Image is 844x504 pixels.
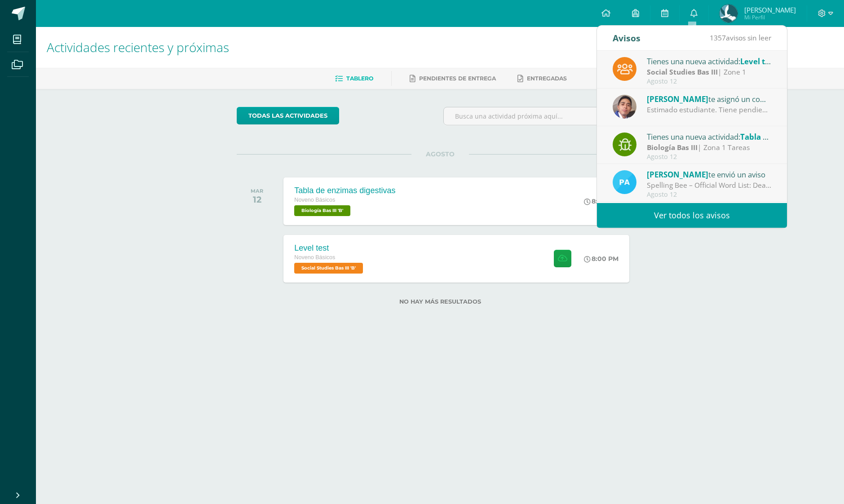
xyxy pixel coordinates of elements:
div: Level test [294,243,365,253]
a: todas las Actividades [237,107,339,124]
span: Tablero [346,75,373,82]
div: | Zone 1 [647,67,772,77]
div: MAR [251,188,263,194]
div: Estimado estudiante. Tiene pendiente esta actividad. Se le brinda la oportunidad de entregarla el... [647,105,772,115]
div: te envió un aviso [647,168,772,180]
span: 1357 [710,33,726,43]
strong: Biología Bas III [647,142,698,152]
span: Pendientes de entrega [419,75,496,82]
div: Agosto 12 [647,191,772,199]
span: Level test [740,56,776,66]
a: Tablero [335,71,373,86]
span: Actividades recientes y próximas [47,39,229,56]
span: Mi Perfil [744,13,796,21]
span: Tabla de enzimas digestivas [740,132,844,142]
span: [PERSON_NAME] [647,169,708,180]
div: Agosto 12 [647,78,772,85]
div: 8:00 PM [584,255,619,263]
span: Biología Bas III 'B' [294,205,350,216]
img: 16d00d6a61aad0e8a558f8de8df831eb.png [613,170,636,194]
span: Noveno Básicos [294,254,335,261]
span: avisos sin leer [710,33,771,43]
div: Agosto 12 [647,153,772,161]
a: Ver todos los avisos [597,203,787,228]
span: [PERSON_NAME] [647,94,708,104]
div: Tienes una nueva actividad: [647,55,772,67]
div: Tabla de enzimas digestivas [294,186,395,195]
span: Noveno Básicos [294,197,335,203]
a: Entregadas [517,71,567,86]
img: 2a2a9cd9dbe58da07c13c0bf73641d63.png [613,95,636,119]
div: Spelling Bee – Official Word List: Dear Students, Attached you will find the official word list f... [647,180,772,190]
div: 8:00 PM [584,197,619,205]
label: No hay más resultados [237,298,643,305]
div: te asignó un comentario en 'Tabla de enzimas digestivas' para 'Biología Bas III' [647,93,772,105]
span: Social Studies Bas III 'B' [294,263,363,274]
img: b9dee08b6367668a29d4a457eadb46b5.png [720,4,738,22]
div: | Zona 1 Tareas [647,142,772,153]
span: [PERSON_NAME] [744,5,796,14]
span: Entregadas [527,75,567,82]
a: Pendientes de entrega [410,71,496,86]
div: Avisos [613,26,641,50]
strong: Social Studies Bas III [647,67,718,77]
div: Tienes una nueva actividad: [647,131,772,142]
div: 12 [251,194,263,205]
span: AGOSTO [411,150,469,158]
input: Busca una actividad próxima aquí... [444,107,643,125]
